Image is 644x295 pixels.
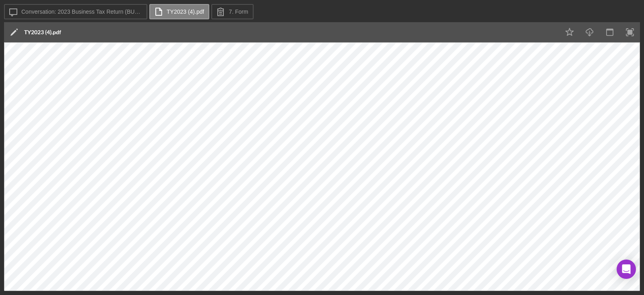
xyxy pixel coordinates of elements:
[4,4,147,19] button: Conversation: 2023 Business Tax Return (BURAK K.)
[617,260,636,279] div: Open Intercom Messenger
[24,29,61,35] div: TY2023 (4).pdf
[167,8,204,15] label: TY2023 (4).pdf
[21,8,142,15] label: Conversation: 2023 Business Tax Return (BURAK K.)
[211,4,253,19] button: 7. Form
[149,4,209,19] button: TY2023 (4).pdf
[229,8,248,15] label: 7. Form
